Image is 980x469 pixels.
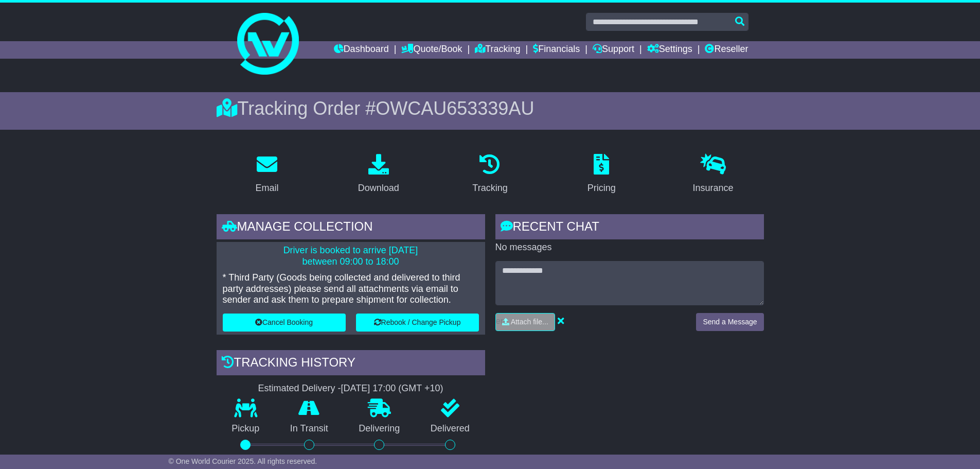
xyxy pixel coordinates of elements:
div: Tracking history [217,350,485,378]
div: Tracking [472,181,507,195]
a: Settings [647,41,692,59]
button: Rebook / Change Pickup [356,314,479,332]
a: Quote/Book [401,41,462,59]
div: [DATE] 17:00 (GMT +10) [341,383,443,394]
button: Send a Message [696,313,763,331]
div: Email [255,181,278,195]
p: In Transit [275,423,344,435]
a: Insurance [686,150,740,199]
div: RECENT CHAT [495,214,764,242]
div: Insurance [693,181,734,195]
p: Pickup [217,423,275,435]
a: Tracking [475,41,520,59]
p: Delivered [415,423,485,435]
p: Delivering [344,423,416,435]
button: Cancel Booking [223,314,346,332]
p: Driver is booked to arrive [DATE] between 09:00 to 18:00 [223,245,479,267]
div: Manage collection [217,214,485,242]
a: Pricing [581,150,622,199]
div: Download [358,181,399,195]
a: Download [351,150,406,199]
div: Pricing [587,181,616,195]
a: Email [248,150,285,199]
span: OWCAU653339AU [376,98,534,119]
a: Support [593,41,634,59]
a: Financials [533,41,580,59]
a: Tracking [466,150,514,199]
a: Dashboard [334,41,389,59]
span: © One World Courier 2025. All rights reserved. [169,457,317,465]
a: Reseller [705,41,748,59]
p: No messages [495,242,764,253]
p: * Third Party (Goods being collected and delivered to third party addresses) please send all atta... [223,272,479,306]
div: Estimated Delivery - [217,383,485,394]
div: Tracking Order # [217,97,764,119]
